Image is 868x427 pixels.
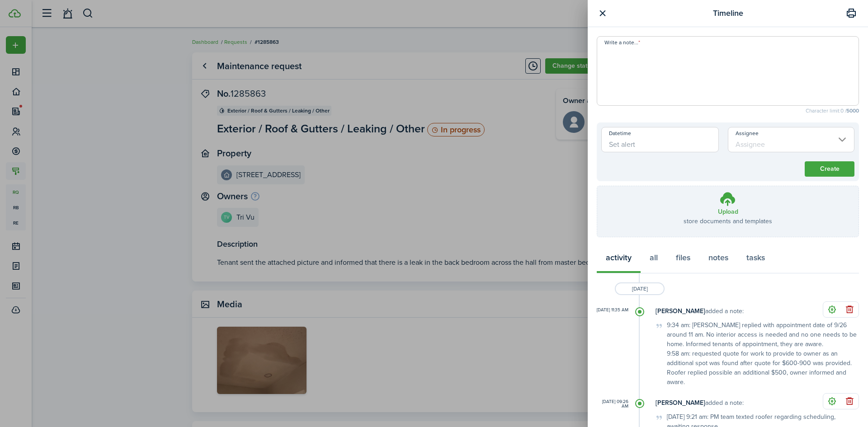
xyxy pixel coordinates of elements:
button: tasks [737,246,774,273]
button: Edit [826,395,838,408]
p: store documents and templates [684,216,772,226]
button: Close modal [597,8,608,19]
button: Delete [843,395,856,408]
button: files [667,246,699,273]
button: Delete [843,303,856,316]
b: [PERSON_NAME] [656,398,705,408]
h3: Upload [718,207,738,216]
button: Create [805,161,854,177]
span: Timeline [713,7,743,19]
b: 5000 [846,107,859,115]
button: notes [699,246,737,273]
div: [DATE] 11:35 AM [597,308,628,312]
button: Edit [826,303,838,316]
div: 9:34 am: [PERSON_NAME] replied with appointment date of 9/26 around 11 am. No interior access is ... [656,320,859,387]
button: all [641,246,667,273]
div: [DATE] [615,282,665,295]
div: [DATE] 09:26 AM [597,399,628,408]
button: Print [844,6,859,21]
b: [PERSON_NAME] [656,306,705,316]
input: Assignee [728,127,854,152]
small: Character limit: 0 / [597,108,859,113]
p: added a note: [656,398,859,408]
p: added a note: [656,306,859,316]
input: Set alert [601,127,719,152]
